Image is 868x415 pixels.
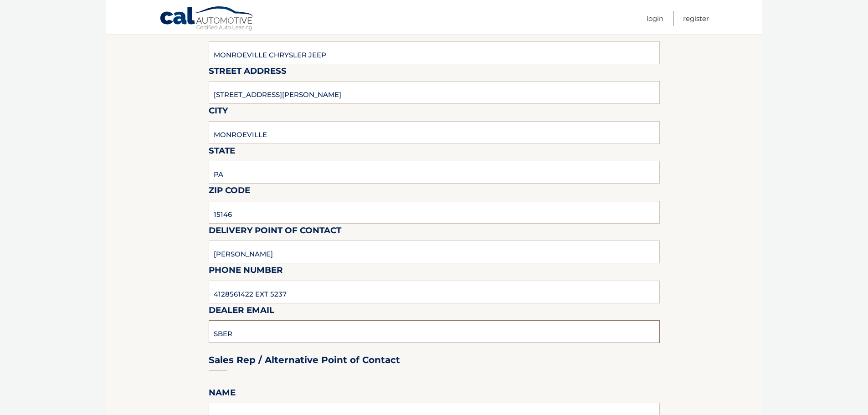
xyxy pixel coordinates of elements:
[209,263,283,280] label: Phone Number
[683,11,709,26] a: Register
[209,303,274,320] label: Dealer Email
[159,6,255,32] a: Cal Automotive
[209,184,250,200] label: Zip Code
[209,354,400,366] h3: Sales Rep / Alternative Point of Contact
[209,104,228,121] label: City
[209,386,236,403] label: Name
[209,64,287,81] label: Street Address
[647,11,663,26] a: Login
[209,144,235,161] label: State
[209,224,341,241] label: Delivery Point of Contact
